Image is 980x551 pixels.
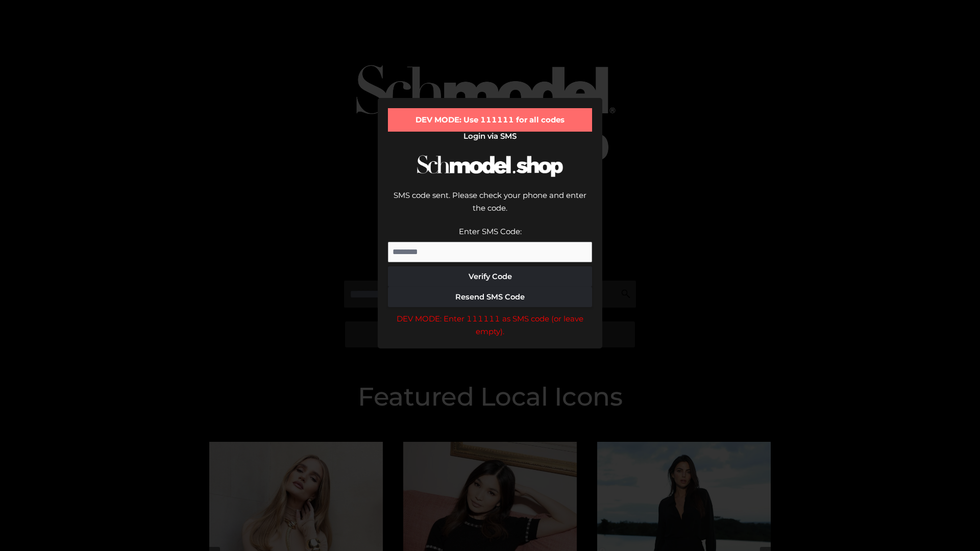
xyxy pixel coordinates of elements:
[388,312,592,338] div: DEV MODE: Enter 111111 as SMS code (or leave empty).
[388,189,592,225] div: SMS code sent. Please check your phone and enter the code.
[388,108,592,132] div: DEV MODE: Use 111111 for all codes
[388,287,592,307] button: Resend SMS Code
[388,266,592,287] button: Verify Code
[388,132,592,141] h2: Login via SMS
[459,227,522,236] label: Enter SMS Code:
[413,146,567,186] img: Schmodel Logo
